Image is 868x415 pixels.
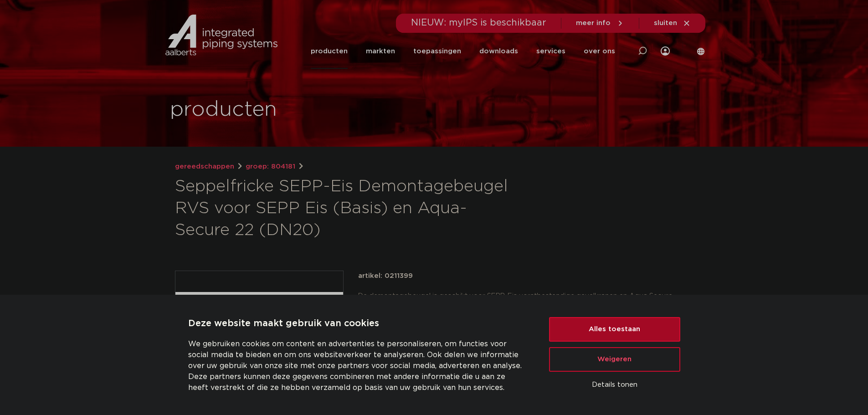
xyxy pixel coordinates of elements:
a: gereedschappen [175,161,234,172]
h1: Seppelfricke SEPP-Eis Demontagebeugel RVS voor SEPP Eis (Basis) en Aqua-Secure 22 (DN20) [175,176,517,241]
div: De demontagebeugel is geschikt voor SEPP-Eis vorstbestendige gevelkranen en Aqua Secure vorstvrij... [358,289,693,340]
a: sluiten [654,19,691,27]
a: meer info [576,19,624,27]
a: markten [366,34,395,69]
a: toepassingen [413,34,461,69]
button: Weigeren [549,347,680,372]
a: producten [311,34,348,69]
h1: producten [170,95,277,124]
a: over ons [584,34,615,69]
p: We gebruiken cookies om content en advertenties te personaliseren, om functies voor social media ... [188,338,527,393]
button: Alles toestaan [549,317,680,342]
p: Deze website maakt gebruik van cookies [188,317,527,331]
span: NIEUW: myIPS is beschikbaar [411,18,546,27]
a: downloads [479,34,518,69]
span: meer info [576,20,611,26]
p: artikel: 0211399 [358,271,413,282]
button: Details tonen [549,377,680,393]
a: services [536,34,565,69]
span: sluiten [654,20,677,26]
a: groep: 804181 [246,161,295,172]
nav: Menu [311,34,615,69]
